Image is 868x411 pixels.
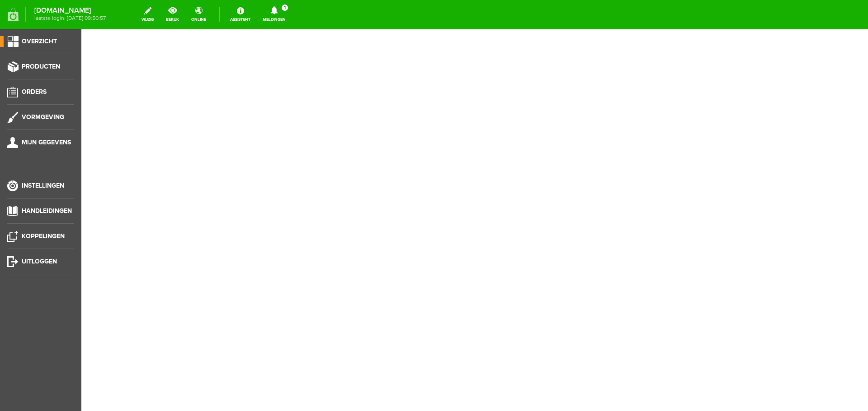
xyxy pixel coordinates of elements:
span: Producten [22,63,60,70]
span: Koppelingen [22,232,65,240]
a: Assistent [225,5,256,24]
span: Mijn gegevens [22,139,71,146]
a: wijzig [136,5,159,24]
span: Overzicht [22,37,57,45]
span: 1 [282,5,288,11]
span: Handleidingen [22,207,72,215]
strong: [DOMAIN_NAME] [34,8,106,13]
span: Uitloggen [22,258,57,265]
a: Meldingen1 [257,5,291,24]
span: Orders [22,88,47,96]
span: Vormgeving [22,113,64,121]
span: laatste login: [DATE] 09:50:57 [34,16,106,21]
a: online [186,5,212,24]
span: Instellingen [22,182,64,189]
a: bekijk [160,5,184,24]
